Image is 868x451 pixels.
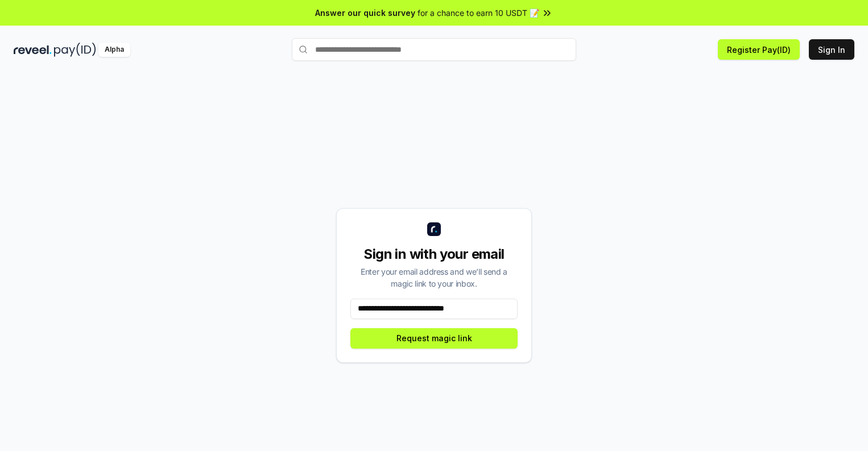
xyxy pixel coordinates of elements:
[350,266,518,289] div: Enter your email address and we’ll send a magic link to your inbox.
[427,222,441,236] img: logo_small
[98,43,130,57] div: Alpha
[350,245,518,263] div: Sign in with your email
[418,7,539,19] span: for a chance to earn 10 USDT 📝
[14,43,52,57] img: reveel_dark
[718,39,800,60] button: Register Pay(ID)
[350,328,518,349] button: Request magic link
[315,7,415,19] span: Answer our quick survey
[809,39,854,60] button: Sign In
[54,43,96,57] img: pay_id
